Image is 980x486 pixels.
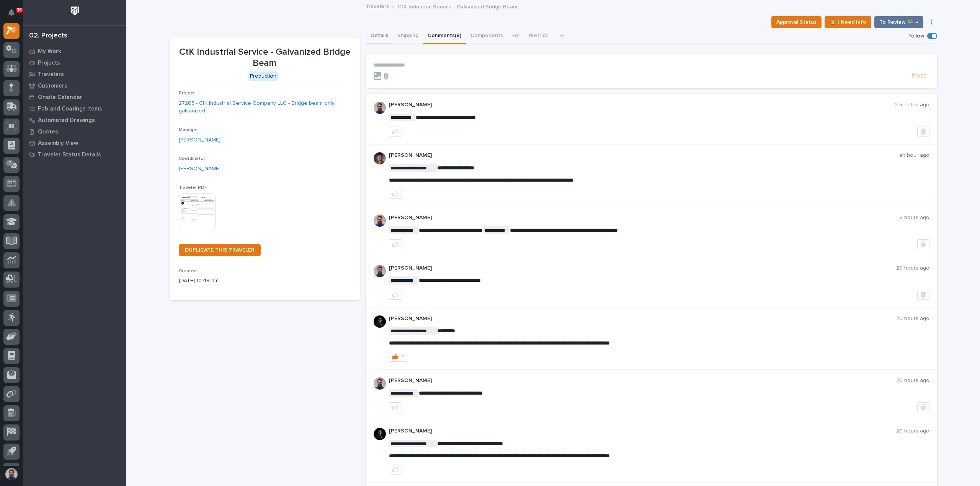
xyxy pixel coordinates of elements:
span: DUPLICATE THIS TRAVELER [185,247,255,253]
span: ⏳ I Need Info [830,18,866,27]
a: DUPLICATE THIS TRAVELER [179,244,261,256]
img: 6hTokn1ETDGPf9BPokIQ [374,377,386,390]
p: [PERSON_NAME] [389,315,896,322]
p: CtK Industrial Service - Galvanized Bridge Beam [397,2,517,10]
button: To Review 👨‍🏭 → [874,16,923,28]
img: Workspace Logo [68,4,82,18]
p: Customers [38,83,67,89]
img: ROij9lOReuV7WqYxWfnW [374,152,386,164]
img: 1cuUYOxSRWZudHgABrOC [374,315,386,328]
button: Components [466,28,508,44]
a: Fab and Coatings Items [23,103,126,114]
p: Automated Drawings [38,117,95,124]
button: Metrics [524,28,552,44]
div: Notifications36 [10,9,20,21]
p: Assembly View [38,140,78,147]
div: 02. Projects [29,32,67,40]
a: [PERSON_NAME] [179,165,220,173]
a: My Work [23,46,126,57]
span: Project [179,91,195,96]
p: [PERSON_NAME] [389,428,896,434]
button: Delete post [917,402,929,412]
a: Travelers [23,68,126,80]
a: Onsite Calendar [23,91,126,103]
button: like this post [389,239,402,249]
span: Coordinator [179,156,205,161]
button: like this post [389,189,402,199]
button: like this post [389,127,402,137]
p: [DATE] 10:49 am [179,277,351,285]
a: Customers [23,80,126,91]
button: Delete post [917,127,929,137]
p: [PERSON_NAME] [389,152,899,159]
button: Notifications [3,5,20,21]
p: 36 [17,7,22,13]
a: Projects [23,57,126,68]
p: CtK Industrial Service - Galvanized Bridge Beam [179,47,351,69]
p: 20 hours ago [896,377,929,384]
p: Travelers [38,71,64,78]
button: Delete post [917,239,929,249]
a: Quotes [23,126,126,137]
span: Manager [179,128,198,132]
p: Quotes [38,128,58,135]
button: like this post [389,290,402,300]
span: Created [179,269,197,273]
p: 20 hours ago [896,265,929,271]
p: 20 hours ago [896,315,929,322]
button: FAI [508,28,524,44]
p: [PERSON_NAME] [389,265,896,271]
img: 6hTokn1ETDGPf9BPokIQ [374,215,386,227]
span: Approval Status [776,18,817,27]
p: 2 hours ago [900,215,929,221]
p: [PERSON_NAME] [389,102,895,108]
button: Post [909,72,929,80]
p: 20 hours ago [896,428,929,434]
button: Delete post [917,290,929,300]
button: Shipping [393,28,423,44]
p: Follow [908,33,924,39]
button: 1 [389,352,407,362]
button: Comments (8) [423,28,466,44]
button: Details [366,28,393,44]
img: 6hTokn1ETDGPf9BPokIQ [374,265,386,277]
a: 27263 - CtK Industrial Service Company LLC - Bridge beam only, galvanized [179,99,351,115]
p: My Work [38,48,61,55]
a: Assembly View [23,137,126,149]
p: [PERSON_NAME] [389,215,900,221]
p: Fab and Coatings Items [38,106,102,112]
a: Traveler Status Details [23,149,126,160]
a: Travelers [366,2,389,10]
p: Onsite Calendar [38,94,82,101]
span: To Review 👨‍🏭 → [879,18,918,27]
p: Projects [38,60,60,67]
button: users-avatar [3,466,20,482]
a: [PERSON_NAME] [179,136,220,144]
img: 1cuUYOxSRWZudHgABrOC [374,428,386,440]
p: an hour ago [899,152,929,159]
button: ⏳ I Need Info [825,16,871,28]
div: 1 [402,354,404,359]
p: Traveler Status Details [38,151,101,158]
button: like this post [389,465,402,475]
span: Traveler PDF [179,185,207,190]
p: [PERSON_NAME] [389,377,896,384]
button: like this post [389,402,402,412]
img: 6hTokn1ETDGPf9BPokIQ [374,102,386,114]
button: Approval Status [771,16,822,28]
p: 2 minutes ago [895,102,929,108]
span: Post [912,72,926,80]
a: Automated Drawings [23,114,126,126]
div: Production [248,72,278,81]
